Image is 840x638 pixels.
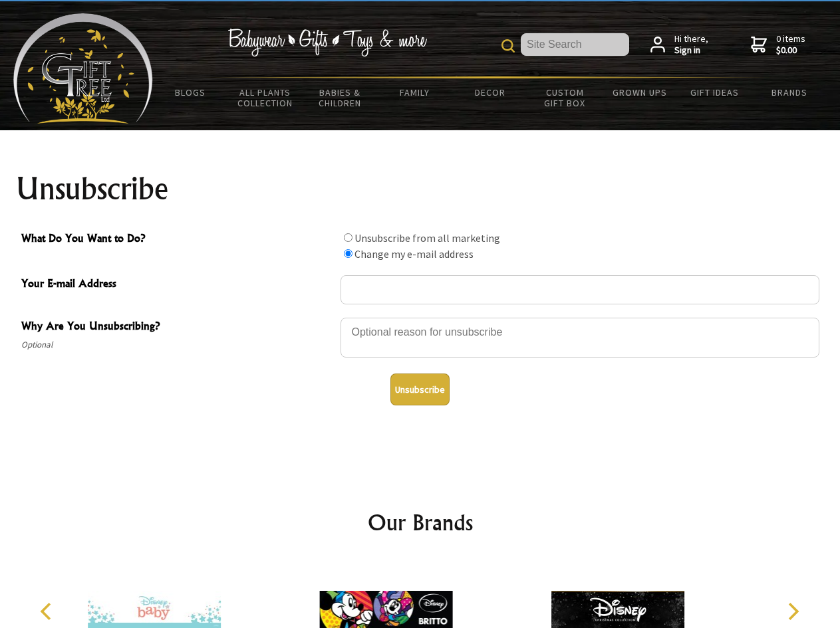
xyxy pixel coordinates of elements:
[341,275,819,304] input: Your E-mail Address
[776,33,805,56] span: 0 items
[752,78,827,106] a: Brands
[650,33,708,56] a: Hi there,Sign in
[354,231,500,245] label: Unsubscribe from all marketing
[153,78,228,106] a: BLOGS
[527,78,603,117] a: Custom Gift Box
[778,597,807,626] button: Next
[390,373,450,405] button: Unsubscribe
[341,318,819,358] textarea: Why Are You Unsubscribing?
[776,45,805,56] strong: $0.00
[21,318,334,337] span: Why Are You Unsubscribing?
[452,78,527,106] a: Decor
[344,233,352,242] input: What Do You Want to Do?
[521,33,629,56] input: Site Search
[674,45,708,56] strong: Sign in
[227,29,427,56] img: Babywear - Gifts - Toys & more
[344,249,352,258] input: What Do You Want to Do?
[27,506,814,538] h2: Our Brands
[501,39,515,53] img: product search
[674,33,708,56] span: Hi there,
[378,78,453,106] a: Family
[228,78,303,117] a: All Plants Collection
[21,337,334,353] span: Optional
[13,13,153,124] img: Babyware - Gifts - Toys and more...
[751,33,805,56] a: 0 items$0.00
[33,597,63,626] button: Previous
[303,78,378,117] a: Babies & Children
[16,173,825,205] h1: Unsubscribe
[677,78,752,106] a: Gift Ideas
[21,230,334,249] span: What Do You Want to Do?
[602,78,677,106] a: Grown Ups
[354,247,474,261] label: Change my e-mail address
[21,275,334,294] span: Your E-mail Address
